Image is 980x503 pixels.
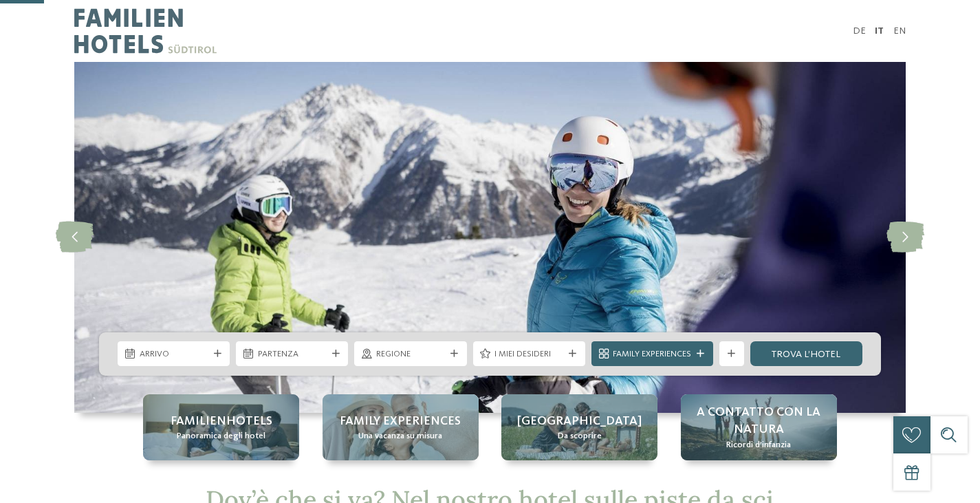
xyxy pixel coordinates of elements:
span: Family experiences [340,413,461,430]
a: Hotel sulle piste da sci per bambini: divertimento senza confini Familienhotels Panoramica degli ... [143,394,299,460]
img: Hotel sulle piste da sci per bambini: divertimento senza confini [74,62,906,413]
span: Ricordi d’infanzia [726,439,791,451]
span: I miei desideri [494,348,563,361]
span: Arrivo [140,348,208,361]
a: DE [853,26,866,36]
span: Da scoprire [558,430,602,442]
span: A contatto con la natura [693,404,825,438]
span: Partenza [258,348,327,361]
a: Hotel sulle piste da sci per bambini: divertimento senza confini Family experiences Una vacanza s... [323,394,479,460]
a: EN [893,26,906,36]
span: Family Experiences [613,348,691,361]
a: Hotel sulle piste da sci per bambini: divertimento senza confini A contatto con la natura Ricordi... [681,394,837,460]
span: [GEOGRAPHIC_DATA] [517,413,642,430]
a: trova l’hotel [750,341,862,366]
span: Regione [376,348,445,361]
span: Familienhotels [171,413,272,430]
span: Una vacanza su misura [358,430,442,442]
a: Hotel sulle piste da sci per bambini: divertimento senza confini [GEOGRAPHIC_DATA] Da scoprire [501,394,657,460]
span: Panoramica degli hotel [177,430,265,442]
a: IT [875,26,884,36]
